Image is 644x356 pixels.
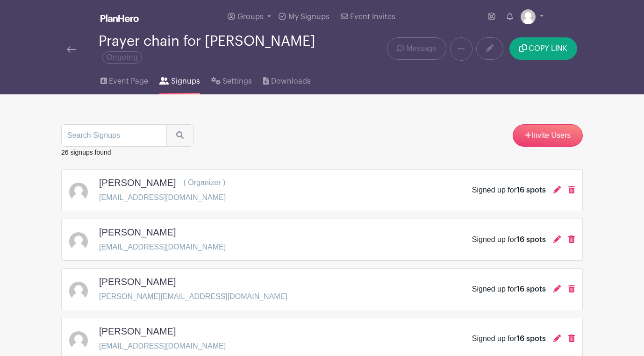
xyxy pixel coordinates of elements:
span: Signups [171,76,200,87]
input: Search Signups [61,124,167,147]
img: default-ce2991bfa6775e67f084385cd625a349d9dcbb7a52a09fb2fda1e96e2d18dcdb.png [69,282,88,300]
a: Signups [159,64,200,94]
span: Groups [237,13,264,21]
p: [EMAIL_ADDRESS][DOMAIN_NAME] [99,192,226,203]
a: Invite Users [513,124,583,147]
a: Event Page [100,64,148,94]
img: default-ce2991bfa6775e67f084385cd625a349d9dcbb7a52a09fb2fda1e96e2d18dcdb.png [69,232,88,251]
p: [PERSON_NAME][EMAIL_ADDRESS][DOMAIN_NAME] [99,291,287,302]
div: Signed up for [472,333,546,344]
p: [EMAIL_ADDRESS][DOMAIN_NAME] [99,341,226,352]
img: default-ce2991bfa6775e67f084385cd625a349d9dcbb7a52a09fb2fda1e96e2d18dcdb.png [521,9,536,24]
img: default-ce2991bfa6775e67f084385cd625a349d9dcbb7a52a09fb2fda1e96e2d18dcdb.png [69,331,88,350]
div: Prayer chain for [PERSON_NAME] [99,34,352,64]
span: Settings [222,76,252,87]
h5: [PERSON_NAME] [99,227,176,238]
a: Message [387,37,446,60]
h5: [PERSON_NAME] [99,326,176,337]
span: 16 spots [516,236,546,243]
span: ( Organizer ) [183,178,225,186]
span: COPY LINK [529,45,567,52]
span: 16 spots [516,335,546,342]
button: COPY LINK [509,37,577,60]
a: Settings [211,64,252,94]
span: Event Page [109,76,148,87]
img: logo_white-6c42ec7e38ccf1d336a20a19083b03d10ae64f83f12c07503d8b9e83406b4c7d.svg [100,14,139,22]
h5: [PERSON_NAME] [99,177,176,188]
span: Event Invites [350,13,395,21]
div: Signed up for [472,234,546,245]
span: My Signups [288,13,329,21]
p: [EMAIL_ADDRESS][DOMAIN_NAME] [99,242,226,253]
small: 26 signups found [61,149,111,156]
img: back-arrow-29a5d9b10d5bd6ae65dc969a981735edf675c4d7a1fe02e03b50dbd4ba3cdb55.svg [67,46,76,53]
img: default-ce2991bfa6775e67f084385cd625a349d9dcbb7a52a09fb2fda1e96e2d18dcdb.png [69,183,88,201]
span: 16 spots [516,285,546,293]
h5: [PERSON_NAME] [99,276,176,287]
a: Downloads [263,64,310,94]
span: Message [406,43,436,54]
div: Signed up for [472,185,546,196]
span: Ongoing [102,51,142,64]
span: Downloads [271,76,311,87]
div: Signed up for [472,284,546,295]
span: 16 spots [516,186,546,194]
